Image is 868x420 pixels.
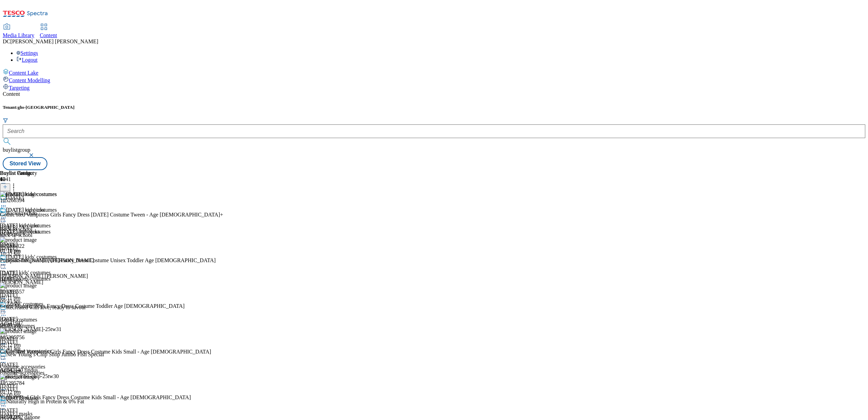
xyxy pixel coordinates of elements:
span: buylistgroup [3,147,30,153]
span: ghs-[GEOGRAPHIC_DATA] [18,105,75,110]
a: Settings [16,50,38,56]
span: Media Library [3,32,34,38]
div: Content [3,91,865,97]
span: Content Lake [9,70,38,76]
a: Content [40,24,57,39]
a: Content Lake [3,69,865,76]
h5: Tenant: [3,105,865,110]
span: Targeting [9,85,30,91]
a: Content Modelling [3,76,865,84]
a: Logout [16,57,37,63]
span: [PERSON_NAME] [PERSON_NAME] [10,39,98,44]
span: Content Modelling [9,77,50,83]
svg: Search Filters [3,118,8,123]
button: Stored View [3,157,47,170]
a: Targeting [3,84,865,91]
span: Content [40,32,57,38]
input: Search [3,124,865,138]
a: Media Library [3,24,34,39]
span: DC [3,39,10,44]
